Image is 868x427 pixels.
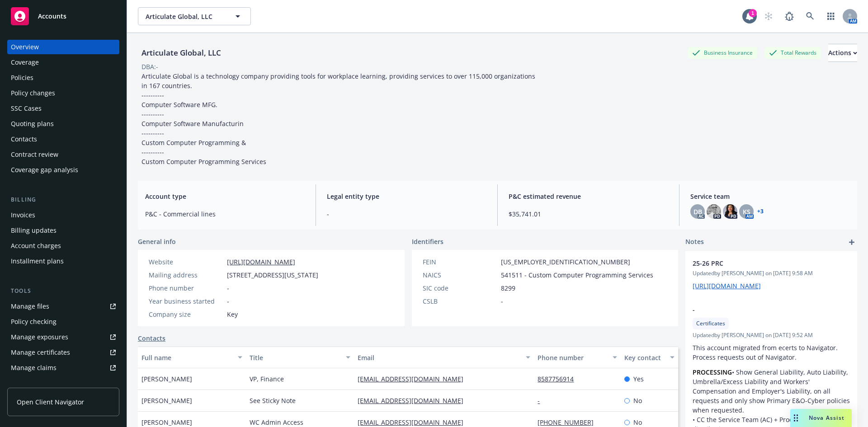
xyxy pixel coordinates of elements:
[828,44,857,62] button: Actions
[7,4,119,29] a: Accounts
[11,40,39,54] div: Overview
[693,305,826,314] span: -
[7,376,119,390] a: Manage BORs
[696,319,725,328] span: Certificates
[11,208,35,222] div: Invoices
[7,117,119,131] a: Quoting plans
[7,208,119,222] a: Invoices
[693,282,761,290] a: [URL][DOMAIN_NAME]
[358,418,471,427] a: [EMAIL_ADDRESS][DOMAIN_NAME]
[142,418,192,427] span: [PERSON_NAME]
[11,223,57,238] div: Billing updates
[358,375,471,383] a: [EMAIL_ADDRESS][DOMAIN_NAME]
[11,361,57,375] div: Manage claims
[7,70,119,85] a: Policies
[790,409,852,427] button: Nova Assist
[633,418,642,427] span: No
[624,353,665,362] div: Key contact
[149,270,223,280] div: Mailing address
[621,347,678,368] button: Key contact
[327,192,486,201] span: Legal entity type
[501,283,515,293] span: 8299
[227,283,229,293] span: -
[11,117,54,131] div: Quoting plans
[801,7,819,25] a: Search
[142,374,192,384] span: [PERSON_NAME]
[7,40,119,54] a: Overview
[7,286,119,296] div: Tools
[11,55,39,70] div: Coverage
[7,239,119,253] a: Account charges
[501,296,503,306] span: -
[250,396,296,405] span: See Sticky Note
[11,330,68,344] div: Manage exposures
[146,12,224,21] span: Articulate Global, LLC
[11,239,61,253] div: Account charges
[145,192,305,201] span: Account type
[809,414,844,422] span: Nova Assist
[138,47,225,59] div: Articulate Global, LLC
[11,345,70,360] div: Manage certificates
[501,257,630,267] span: [US_EMPLOYER_IDENTIFICATION_NUMBER]
[7,330,119,344] a: Manage exposures
[11,132,37,146] div: Contacts
[749,9,757,17] div: 1
[11,70,33,85] div: Policies
[633,396,642,405] span: No
[759,7,778,25] a: Start snowing
[822,7,840,25] a: Switch app
[693,331,850,339] span: Updated by [PERSON_NAME] on [DATE] 9:52 AM
[38,13,66,20] span: Accounts
[11,299,49,314] div: Manage files
[423,296,497,306] div: CSLB
[690,192,850,201] span: Service team
[693,343,850,362] p: This account migrated from ecerts to Navigator. Process requests out of Navigator.
[11,163,78,177] div: Coverage gap analysis
[142,396,192,405] span: [PERSON_NAME]
[538,396,547,405] a: -
[688,47,757,58] div: Business Insurance
[509,192,668,201] span: P&C estimated revenue
[138,347,246,368] button: Full name
[7,345,119,360] a: Manage certificates
[693,368,732,376] strong: PROCESSING
[538,353,607,362] div: Phone number
[7,86,119,100] a: Policy changes
[7,254,119,268] a: Installment plans
[7,101,119,116] a: SSC Cases
[7,147,119,162] a: Contract review
[227,258,295,266] a: [URL][DOMAIN_NAME]
[693,258,826,268] span: 25-26 PRC
[693,269,850,277] span: Updated by [PERSON_NAME] on [DATE] 9:58 AM
[227,296,229,306] span: -
[149,296,223,306] div: Year business started
[227,270,318,280] span: [STREET_ADDRESS][US_STATE]
[846,237,857,248] a: add
[707,204,721,219] img: photo
[250,418,303,427] span: WC Admin Access
[685,251,857,298] div: 25-26 PRCUpdatedby [PERSON_NAME] on [DATE] 9:58 AM[URL][DOMAIN_NAME]
[11,147,58,162] div: Contract review
[11,101,42,116] div: SSC Cases
[7,361,119,375] a: Manage claims
[227,310,238,319] span: Key
[7,299,119,314] a: Manage files
[138,7,251,25] button: Articulate Global, LLC
[138,333,165,343] a: Contacts
[250,374,284,384] span: VP, Finance
[149,257,223,267] div: Website
[145,209,305,219] span: P&C - Commercial lines
[142,72,537,166] span: Articulate Global is a technology company providing tools for workplace learning, providing servi...
[412,237,443,246] span: Identifiers
[11,254,64,268] div: Installment plans
[7,195,119,204] div: Billing
[7,132,119,146] a: Contacts
[354,347,534,368] button: Email
[633,374,644,384] span: Yes
[780,7,798,25] a: Report a Bug
[11,314,57,329] div: Policy checking
[7,55,119,70] a: Coverage
[7,163,119,177] a: Coverage gap analysis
